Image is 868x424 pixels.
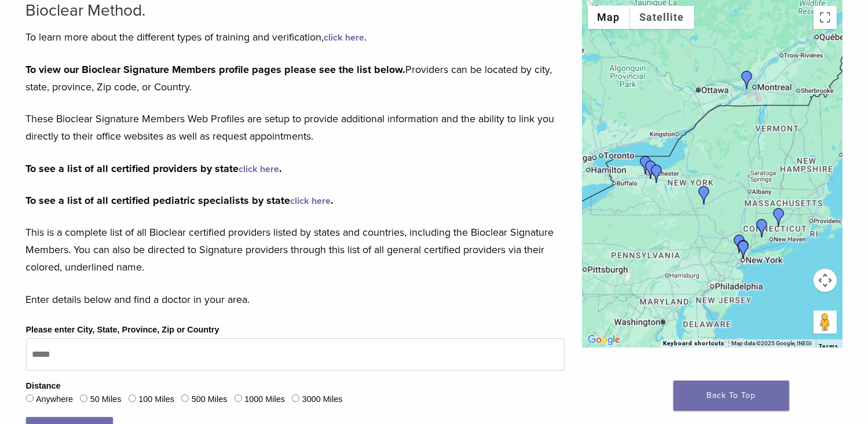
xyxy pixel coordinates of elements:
[673,381,789,411] a: Back To Top
[630,6,694,29] button: Show satellite imagery
[642,160,660,179] div: Dr. Bhumija Gupta
[244,393,285,406] label: 1000 Miles
[814,269,837,292] button: Map camera controls
[26,224,565,276] p: This is a complete list of all Bioclear certified providers listed by states and countries, inclu...
[734,240,753,258] div: Dr. Julie Hassid
[239,163,280,175] a: click here
[814,6,837,29] button: Toggle fullscreen view
[770,208,788,226] div: Dr. Julia Karpman
[26,380,61,393] legend: Distance
[26,162,283,175] strong: To see a list of all certified providers by state .
[732,340,812,346] span: Map data ©2025 Google, INEGI
[138,393,174,406] label: 100 Miles
[26,63,406,76] strong: To view our Bioclear Signature Members profile pages please see the list below.
[26,194,334,207] strong: To see a list of all certified pediatric specialists by state .
[26,61,565,96] p: Providers can be located by city, state, province, Zip code, or Country.
[585,332,623,348] a: Open this area in Google Maps (opens a new window)
[302,393,343,406] label: 3000 Miles
[291,195,331,207] a: click here
[647,165,666,183] div: Dr. Svetlana Yurovskiy
[730,235,749,253] div: Dr. Alejandra Sanchez
[753,219,771,237] div: Dr. Ratna Vedullapalli
[26,28,565,46] p: To learn more about the different types of training and verification, .
[192,393,228,406] label: 500 Miles
[819,343,839,350] a: Terms (opens in new tab)
[26,324,219,337] label: Please enter City, State, Province, Zip or Country
[814,310,837,334] button: Drag Pegman onto the map to open Street View
[36,393,73,406] label: Anywhere
[26,110,565,145] p: These Bioclear Signature Members Web Profiles are setup to provide additional information and the...
[585,332,623,348] img: Google
[26,291,565,308] p: Enter details below and find a doctor in your area.
[324,32,365,43] a: click here
[636,156,655,174] div: Dr. Bhumija Gupta
[734,240,753,259] div: Dr. Nina Kiani
[664,339,725,348] button: Keyboard shortcuts
[738,71,756,89] div: Dr. Nicolas Cohen
[90,393,122,406] label: 50 Miles
[588,6,630,29] button: Show street map
[695,186,713,204] div: Dr. Michelle Gifford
